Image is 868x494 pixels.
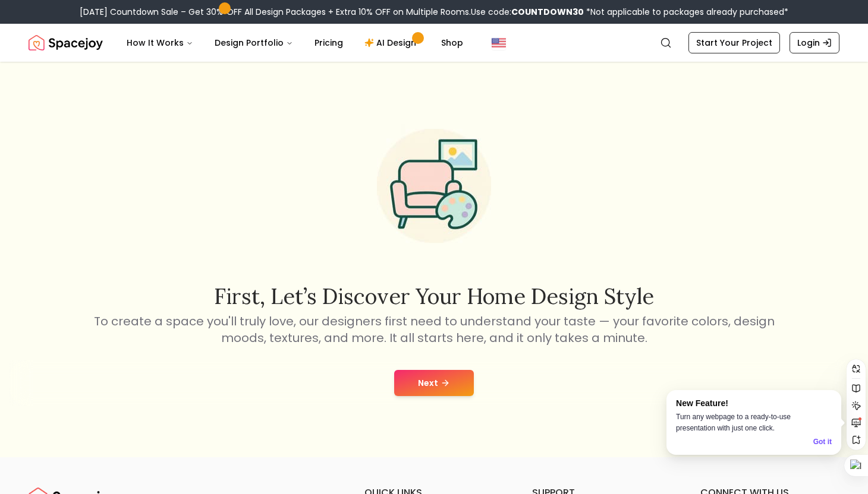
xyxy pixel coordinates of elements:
img: Spacejoy Logo [29,31,103,55]
div: [DATE] Countdown Sale – Get 30% OFF All Design Packages + Extra 10% OFF on Multiple Rooms. [80,6,788,18]
button: How It Works [117,31,203,55]
b: COUNTDOWN30 [511,6,584,18]
h2: First, let’s discover your home design style [92,284,776,308]
span: Use code: [471,6,584,18]
a: Start Your Project [688,32,780,53]
a: AI Design [355,31,429,55]
img: United States [492,36,506,50]
span: *Not applicable to packages already purchased* [584,6,788,18]
button: Next [394,370,474,396]
nav: Main [117,31,473,55]
a: Shop [432,31,473,55]
p: To create a space you'll truly love, our designers first need to understand your taste — your fav... [92,313,776,346]
a: Pricing [305,31,353,55]
nav: Global [29,24,839,62]
a: Spacejoy [29,31,103,55]
button: Design Portfolio [205,31,303,55]
img: Start Style Quiz Illustration [358,110,510,262]
a: Login [790,32,839,53]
